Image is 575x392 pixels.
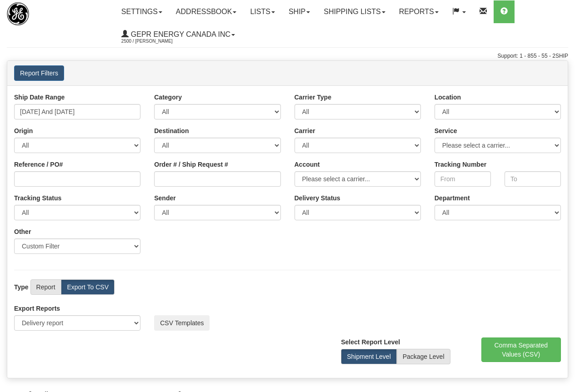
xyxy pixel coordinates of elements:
label: Export To CSV [61,279,115,295]
button: Comma Separated Values (CSV) [481,337,561,362]
a: Lists [243,0,281,23]
label: Please ensure data set in report has been RECENTLY tracked from your Shipment History [295,194,340,203]
label: Order # / Ship Request # [154,160,228,169]
label: Department [435,194,470,203]
a: GEPR Energy Canada Inc 2500 / [PERSON_NAME] [115,23,242,46]
label: Ship Date Range [14,93,65,102]
a: Addressbook [169,0,244,23]
label: Sender [154,194,175,203]
a: Settings [115,0,169,23]
label: Other [14,227,31,236]
button: CSV Templates [154,315,210,331]
label: Service [435,126,457,135]
div: Support: 1 - 855 - 55 - 2SHIP [7,52,568,60]
a: Shipping lists [317,0,392,23]
input: To [505,171,561,187]
img: logo2500.jpg [7,2,29,25]
label: Category [154,93,182,102]
select: Please ensure data set in report has been RECENTLY tracked from your Shipment History [295,205,421,220]
label: Location [435,93,461,102]
label: Carrier [295,126,315,135]
a: Reports [392,0,445,23]
button: Report Filters [14,65,64,81]
span: 2500 / [PERSON_NAME] [121,37,190,46]
label: Carrier Type [295,93,331,102]
input: From [435,171,491,187]
label: Package Level [397,349,450,364]
iframe: chat widget [554,149,574,242]
label: Reference / PO# [14,160,63,169]
label: Tracking Number [435,160,486,169]
a: Ship [282,0,317,23]
label: Tracking Status [14,194,61,203]
label: Origin [14,126,33,135]
label: Type [14,283,29,292]
label: Account [295,160,320,169]
label: Report [30,279,61,295]
label: Export Reports [14,304,60,313]
label: Shipment Level [341,349,397,364]
label: Destination [154,126,189,135]
label: Select Report Level [341,337,400,347]
span: GEPR Energy Canada Inc [129,30,230,38]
